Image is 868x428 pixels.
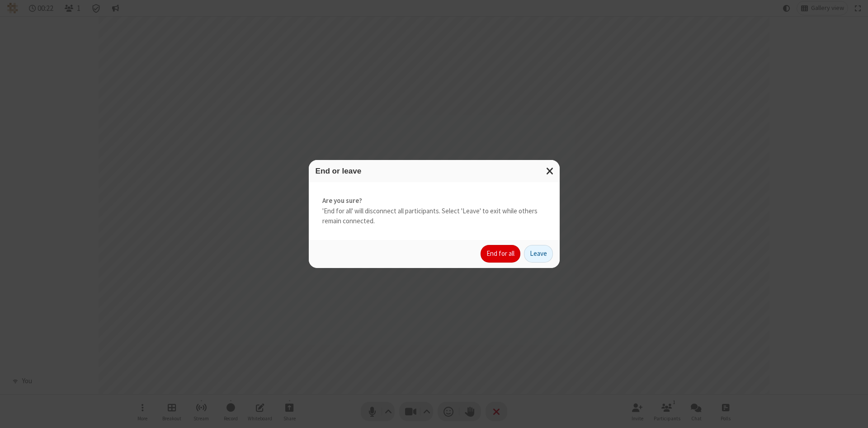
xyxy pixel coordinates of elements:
[316,167,553,175] h3: End or leave
[309,182,560,240] div: 'End for all' will disconnect all participants. Select 'Leave' to exit while others remain connec...
[541,160,560,182] button: Close modal
[322,196,546,206] strong: Are you sure?
[481,245,520,263] button: End for all
[524,245,553,263] button: Leave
